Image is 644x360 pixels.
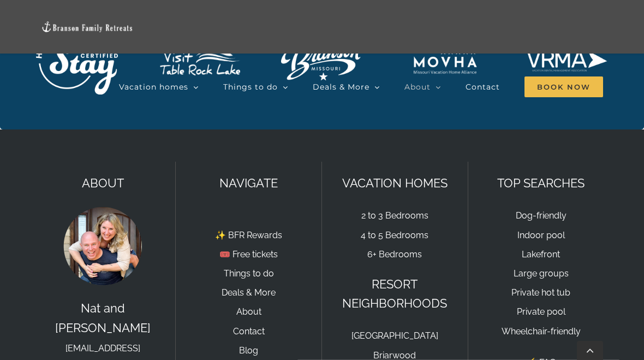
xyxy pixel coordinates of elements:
[236,306,261,317] a: About
[41,21,134,33] img: Branson Family Retreats Logo
[333,275,457,313] p: RESORT NEIGHBORHOODS
[404,83,431,91] span: About
[361,230,428,240] a: 4 to 5 Bedrooms
[479,174,604,193] p: TOP SEARCHES
[215,230,282,240] a: ✨ BFR Rewards
[351,331,438,341] a: [GEOGRAPHIC_DATA]
[313,83,369,91] span: Deals & More
[219,249,278,259] a: 🎟️ Free tickets
[313,60,380,114] a: Deals & More
[466,83,500,91] span: Contact
[223,83,278,91] span: Things to do
[502,326,581,337] a: Wheelchair-friendly
[239,345,258,356] a: Blog
[41,174,165,193] p: ABOUT
[466,60,500,114] a: Contact
[119,83,188,91] span: Vacation homes
[522,249,560,259] a: Lakefront
[517,306,565,317] a: Private pool
[511,287,570,298] a: Private hot tub
[361,210,428,221] a: 2 to 3 Bedrooms
[119,60,603,114] nav: Main Menu Sticky
[517,230,565,240] a: Indoor pool
[233,326,265,337] a: Contact
[62,205,144,287] img: Nat and Tyann
[119,60,199,114] a: Vacation homes
[524,76,603,97] span: Book Now
[223,60,288,114] a: Things to do
[367,249,422,259] a: 6+ Bedrooms
[514,268,569,279] a: Large groups
[333,174,457,193] p: VACATION HOMES
[187,174,311,193] p: NAVIGATE
[516,210,567,221] a: Dog-friendly
[524,60,603,114] a: Book Now
[224,268,274,279] a: Things to do
[222,287,276,298] a: Deals & More
[404,60,441,114] a: About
